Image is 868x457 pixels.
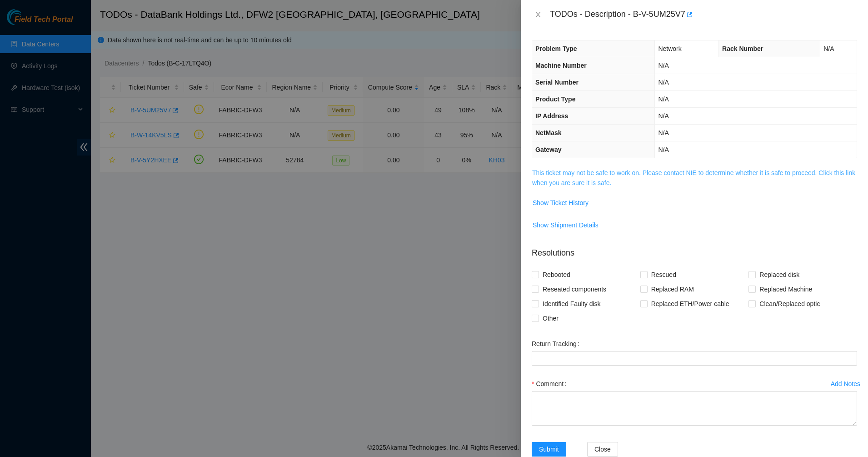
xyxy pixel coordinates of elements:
span: Show Ticket History [533,198,589,208]
div: Add Notes [831,381,860,387]
span: Problem Type [535,45,577,52]
textarea: Comment [532,391,857,426]
button: Add Notes [830,377,861,391]
span: Close [594,444,611,454]
span: N/A [658,95,668,103]
button: Submit [532,442,566,457]
span: Replaced ETH/Power cable [648,296,733,311]
span: N/A [658,112,668,120]
span: Machine Number [535,62,587,69]
span: Identified Faulty disk [539,296,604,311]
button: Show Ticket History [532,196,589,210]
span: Product Type [535,95,575,103]
span: IP Address [535,112,568,120]
span: Serial Number [535,79,579,86]
label: Return Tracking [532,336,583,351]
span: Network [658,45,681,52]
label: Comment [532,377,570,391]
span: N/A [658,79,668,86]
span: Replaced Machine [756,282,816,296]
span: Reseated components [539,282,610,296]
span: NetMask [535,129,562,136]
span: Submit [539,444,559,454]
div: TODOs - Description - B-V-5UM25V7 [550,7,857,22]
span: N/A [823,45,834,52]
span: Gateway [535,146,562,153]
span: Replaced RAM [648,282,698,296]
span: N/A [658,129,668,136]
span: Rescued [648,267,680,282]
p: Resolutions [532,240,857,259]
span: close [534,11,542,18]
span: Rebooted [539,267,574,282]
span: Replaced disk [756,267,803,282]
button: Show Shipment Details [532,218,599,232]
input: Return Tracking [532,351,857,366]
span: N/A [658,62,668,69]
span: Clean/Replaced optic [756,296,823,311]
span: N/A [658,146,668,153]
span: Rack Number [722,45,763,52]
button: Close [587,442,618,457]
a: This ticket may not be safe to work on. Please contact NIE to determine whether it is safe to pro... [532,169,855,186]
span: Show Shipment Details [533,220,599,230]
span: Other [539,311,562,326]
button: Close [532,10,544,19]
